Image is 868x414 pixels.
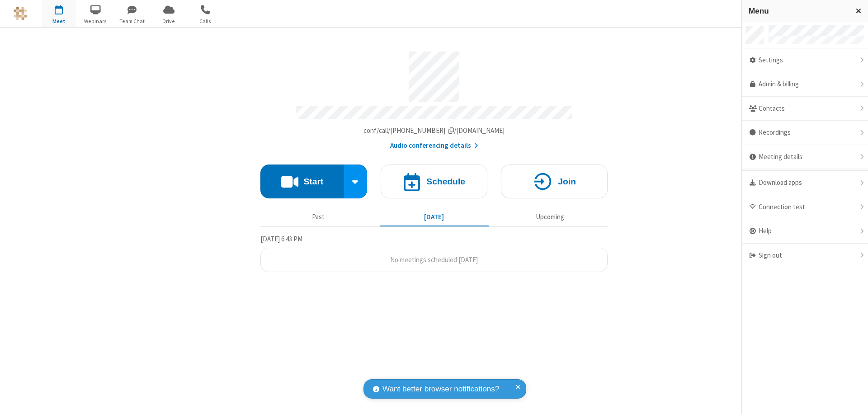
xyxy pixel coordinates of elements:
button: Schedule [381,165,487,198]
div: Start conference options [344,165,368,198]
button: Audio conferencing details [390,141,478,151]
span: Drive [152,17,186,25]
span: Want better browser notifications? [382,383,499,395]
button: Upcoming [495,208,604,226]
div: Recordings [742,121,868,145]
div: Sign out [742,244,868,268]
span: Webinars [79,17,113,25]
span: Team Chat [115,17,149,25]
div: Contacts [742,97,868,121]
img: QA Selenium DO NOT DELETE OR CHANGE [14,7,27,20]
span: Calls [189,17,222,25]
span: Meet [42,17,76,25]
button: [DATE] [380,208,489,226]
div: Connection test [742,195,868,220]
div: Download apps [742,171,868,195]
section: Today's Meetings [260,234,608,273]
button: Copy my meeting room linkCopy my meeting room link [363,126,505,136]
h4: Start [303,177,323,186]
iframe: Chat [845,390,861,408]
span: No meetings scheduled [DATE] [390,255,478,264]
h4: Join [558,177,576,186]
div: Help [742,219,868,244]
button: Start [260,165,344,198]
a: Admin & billing [742,72,868,97]
span: Copy my meeting room link [363,126,505,135]
section: Account details [260,45,608,151]
button: Join [501,165,608,198]
h4: Schedule [426,177,465,186]
h3: Menu [749,7,848,15]
button: Past [264,208,373,226]
div: Meeting details [742,145,868,169]
div: Settings [742,48,868,73]
span: [DATE] 6:43 PM [260,235,302,243]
